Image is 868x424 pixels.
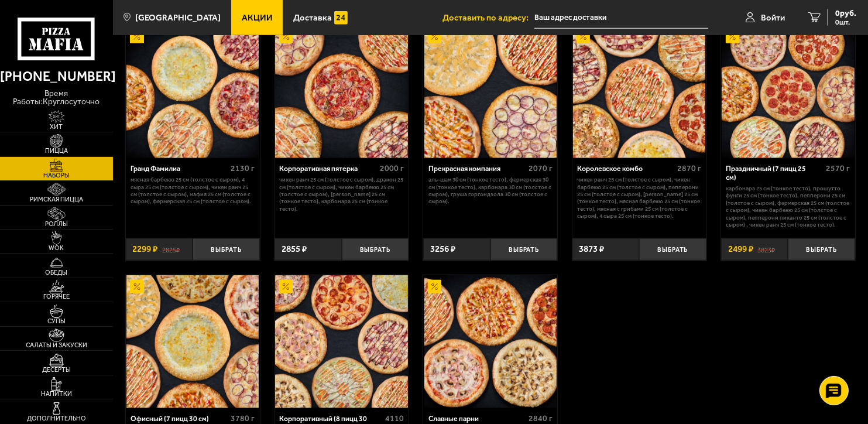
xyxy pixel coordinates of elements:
img: Акционный [428,280,441,293]
span: Доставить по адресу: [442,13,534,22]
span: 2855 ₽ [282,245,307,254]
a: АкционныйГранд Фамилиа [126,26,260,158]
img: Прекрасная компания [424,26,557,158]
p: Чикен Ранч 25 см (толстое с сыром), Чикен Барбекю 25 см (толстое с сыром), Пепперони 25 см (толст... [577,176,701,220]
img: Корпоративный (8 пицц 30 см) [275,275,407,408]
img: Акционный [130,280,143,293]
a: АкционныйКорпоративная пятерка [275,26,409,158]
a: АкционныйСлавные парни [423,275,557,408]
span: 2070 г [529,163,553,173]
div: Офисный (7 пицц 30 см) [131,415,228,423]
div: Праздничный (7 пицц 25 см) [726,165,823,182]
img: Корпоративная пятерка [275,26,407,158]
img: Акционный [279,280,293,293]
div: Королевское комбо [577,165,674,173]
span: Доставка [293,13,332,22]
button: Выбрать [639,238,706,261]
a: АкционныйПраздничный (7 пицц 25 см) [721,26,855,158]
a: АкционныйОфисный (7 пицц 30 см) [126,275,260,408]
span: 2840 г [529,413,553,423]
img: Славные парни [424,275,557,408]
span: 2000 г [380,163,404,173]
span: 2499 ₽ [728,245,753,254]
div: Славные парни [428,415,526,423]
img: Гранд Фамилиа [126,26,259,158]
span: 2570 г [826,163,850,173]
img: Акционный [279,30,293,43]
a: АкционныйПрекрасная компания [423,26,557,158]
span: 3780 г [231,413,255,423]
span: 3873 ₽ [579,245,604,254]
button: Выбрать [788,238,855,261]
s: 2825 ₽ [162,245,180,254]
span: 2130 г [231,163,255,173]
p: Аль-Шам 30 см (тонкое тесто), Фермерская 30 см (тонкое тесто), Карбонара 30 см (толстое с сыром),... [428,176,553,205]
p: Чикен Ранч 25 см (толстое с сыром), Дракон 25 см (толстое с сыром), Чикен Барбекю 25 см (толстое ... [279,176,403,213]
img: Праздничный (7 пицц 25 см) [722,26,854,158]
a: АкционныйКорпоративный (8 пицц 30 см) [275,275,409,408]
span: [GEOGRAPHIC_DATA] [135,13,221,22]
input: Ваш адрес доставки [534,7,708,29]
span: 0 шт. [835,19,856,26]
img: Акционный [130,30,143,43]
button: Выбрать [490,238,558,261]
a: АкционныйКоролевское комбо [572,26,706,158]
img: 15daf4d41897b9f0e9f617042186c801.svg [334,11,348,25]
div: Корпоративная пятерка [279,165,376,173]
img: Офисный (7 пицц 30 см) [126,275,259,408]
span: Войти [761,13,785,22]
s: 3823 ₽ [757,245,775,254]
span: 2870 г [677,163,701,173]
button: Выбрать [193,238,260,261]
span: Акции [242,13,273,22]
p: Мясная Барбекю 25 см (толстое с сыром), 4 сыра 25 см (толстое с сыром), Чикен Ранч 25 см (толстое... [131,176,255,205]
img: Акционный [726,30,739,43]
div: Гранд Фамилиа [131,165,228,173]
span: 3256 ₽ [430,245,455,254]
p: Карбонара 25 см (тонкое тесто), Прошутто Фунги 25 см (тонкое тесто), Пепперони 25 см (толстое с с... [726,185,850,228]
span: 0 руб. [835,9,856,18]
div: Прекрасная компания [428,165,526,173]
img: Королевское комбо [573,26,705,158]
span: 4110 [385,413,404,423]
img: Акционный [428,30,441,43]
span: 2299 ₽ [132,245,157,254]
button: Выбрать [342,238,409,261]
img: Акционный [577,30,590,43]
